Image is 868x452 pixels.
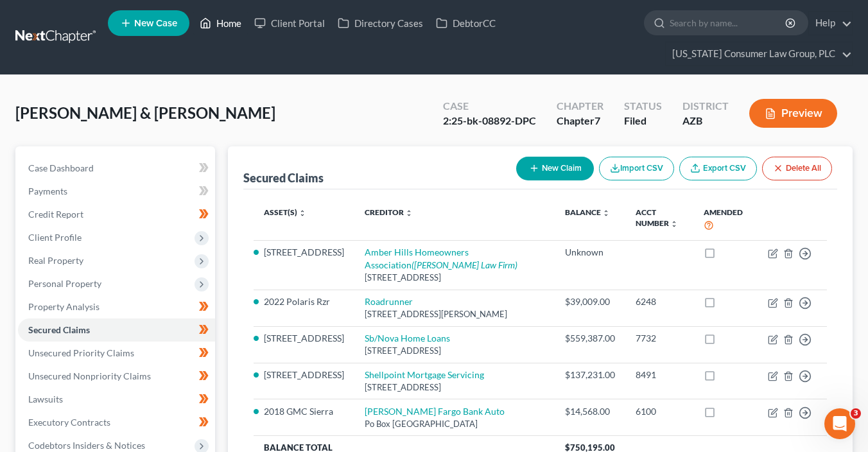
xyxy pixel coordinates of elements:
i: unfold_more [405,209,413,217]
iframe: Intercom live chat [824,408,855,439]
a: Creditor unfold_more [365,207,413,217]
a: Home [193,12,248,35]
a: Property Analysis [18,295,215,318]
div: Case [443,99,536,114]
a: [PERSON_NAME] Fargo Bank Auto [365,406,505,417]
input: Search by name... [670,11,787,35]
span: Unsecured Priority Claims [28,347,134,358]
span: Codebtors Insiders & Notices [28,440,145,451]
span: Case Dashboard [28,162,94,173]
a: Payments [18,180,215,203]
span: Lawsuits [28,394,63,404]
li: [STREET_ADDRESS] [264,369,344,381]
div: [STREET_ADDRESS][PERSON_NAME] [365,308,544,320]
div: [STREET_ADDRESS] [365,381,544,394]
span: 7 [595,114,600,126]
div: $39,009.00 [565,295,615,308]
div: Po Box [GEOGRAPHIC_DATA] [365,418,544,430]
div: Chapter [557,114,603,128]
a: Executory Contracts [18,411,215,434]
span: Credit Report [28,209,83,220]
a: Export CSV [679,157,757,180]
span: New Case [134,19,177,28]
a: Shellpoint Mortgage Servicing [365,369,484,380]
div: AZB [682,114,729,128]
a: Client Portal [248,12,331,35]
span: Property Analysis [28,301,100,312]
div: Chapter [557,99,603,114]
a: Secured Claims [18,318,215,342]
a: Case Dashboard [18,157,215,180]
button: New Claim [516,157,594,180]
a: Directory Cases [331,12,430,35]
li: 2018 GMC Sierra [264,405,344,418]
a: Sb/Nova Home Loans [365,333,450,343]
div: Unknown [565,246,615,259]
span: 3 [851,408,861,419]
button: Delete All [762,157,832,180]
a: Asset(s) unfold_more [264,207,306,217]
div: [STREET_ADDRESS] [365,272,544,284]
div: Status [624,99,662,114]
li: 2022 Polaris Rzr [264,295,344,308]
span: Secured Claims [28,324,90,335]
li: [STREET_ADDRESS] [264,332,344,345]
div: $137,231.00 [565,369,615,381]
span: Real Property [28,255,83,266]
a: Unsecured Nonpriority Claims [18,365,215,388]
a: Roadrunner [365,296,413,307]
div: Filed [624,114,662,128]
i: ([PERSON_NAME] Law Firm) [412,259,517,270]
div: $559,387.00 [565,332,615,345]
span: Unsecured Nonpriority Claims [28,370,151,381]
div: 6248 [636,295,683,308]
div: [STREET_ADDRESS] [365,345,544,357]
li: [STREET_ADDRESS] [264,246,344,259]
a: DebtorCC [430,12,502,35]
div: District [682,99,729,114]
span: [PERSON_NAME] & [PERSON_NAME] [15,103,275,122]
button: Preview [749,99,837,128]
div: 8491 [636,369,683,381]
button: Import CSV [599,157,674,180]
a: Unsecured Priority Claims [18,342,215,365]
i: unfold_more [670,220,678,228]
i: unfold_more [602,209,610,217]
i: unfold_more [299,209,306,217]
a: [US_STATE] Consumer Law Group, PLC [666,42,852,65]
th: Amended [693,200,758,240]
span: Personal Property [28,278,101,289]
a: Help [809,12,852,35]
div: 7732 [636,332,683,345]
a: Credit Report [18,203,215,226]
span: Payments [28,186,67,196]
a: Amber Hills Homeowners Association([PERSON_NAME] Law Firm) [365,247,517,270]
div: Secured Claims [243,170,324,186]
span: Client Profile [28,232,82,243]
div: 6100 [636,405,683,418]
div: 2:25-bk-08892-DPC [443,114,536,128]
a: Balance unfold_more [565,207,610,217]
span: Executory Contracts [28,417,110,428]
a: Acct Number unfold_more [636,207,678,228]
a: Lawsuits [18,388,215,411]
div: $14,568.00 [565,405,615,418]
